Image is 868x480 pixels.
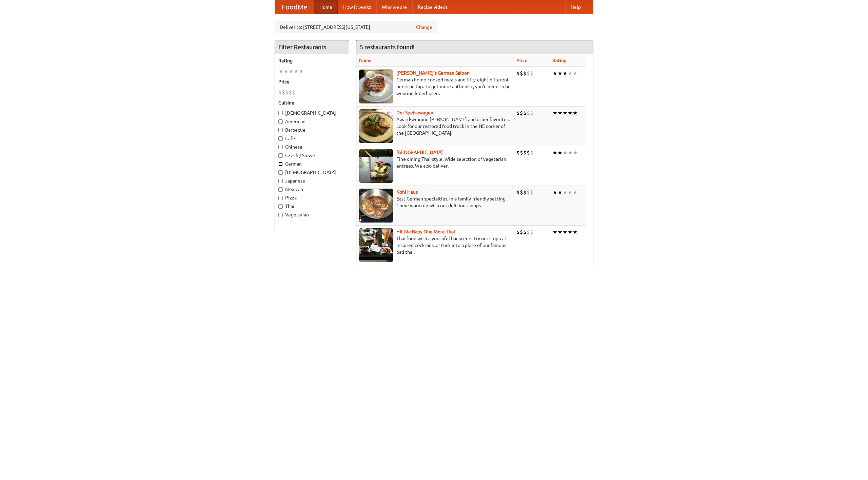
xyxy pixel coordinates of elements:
a: Price [516,58,528,63]
h5: Price [278,78,346,85]
p: Thai food with a youthful bar scene. Try our tropical inspired cocktails, or tuck into a plate of... [359,235,511,255]
a: Help [565,0,586,14]
li: ★ [568,228,573,236]
li: ★ [563,109,568,117]
div: Deliver to: [STREET_ADDRESS][US_STATE] [275,21,437,33]
a: How it works [338,0,376,14]
li: $ [527,109,530,117]
h4: Filter Restaurants [275,40,349,54]
li: $ [530,70,533,77]
label: Thai [278,203,346,210]
a: Who we are [376,0,412,14]
li: $ [527,149,530,156]
li: ★ [568,189,573,196]
input: Chinese [278,145,283,149]
li: $ [520,149,523,156]
label: Cafe [278,135,346,142]
input: German [278,162,283,166]
li: $ [527,228,530,236]
b: Hit Me Baby One More Thai [396,229,455,234]
li: $ [530,228,533,236]
li: ★ [283,68,289,75]
h5: Rating [278,57,346,64]
label: [DEMOGRAPHIC_DATA] [278,169,346,176]
li: ★ [563,70,568,77]
input: Pizza [278,196,283,200]
li: $ [285,89,289,96]
img: satay.jpg [359,149,393,183]
label: Mexican [278,186,346,193]
li: $ [520,228,523,236]
input: American [278,119,283,124]
li: ★ [278,68,283,75]
label: Pizza [278,194,346,201]
li: $ [530,109,533,117]
p: East German specialties, in a family-friendly setting. Come warm up with our delicious soups. [359,195,511,209]
input: [DEMOGRAPHIC_DATA] [278,170,283,175]
input: [DEMOGRAPHIC_DATA] [278,111,283,115]
li: $ [516,70,520,77]
li: ★ [552,109,557,117]
li: $ [520,70,523,77]
input: Cafe [278,136,283,141]
li: ★ [573,109,578,117]
li: ★ [557,149,563,156]
li: ★ [573,189,578,196]
a: Der Speisewagen [396,110,433,115]
img: speisewagen.jpg [359,109,393,143]
li: $ [527,70,530,77]
li: $ [523,70,527,77]
a: Kohl Haus [396,189,418,195]
li: $ [516,109,520,117]
li: ★ [552,149,557,156]
p: Award-winning [PERSON_NAME] and other favorites. Look for our restored food truck in the NE corne... [359,116,511,136]
li: $ [289,89,292,96]
a: [PERSON_NAME]'s German Saloon [396,70,470,76]
p: German home-cooked meals and fifty-eight different beers on tap. To get more authentic, you'd nee... [359,76,511,97]
p: Fine dining Thai-style. Wide selection of vegetarian entrées. We also deliver. [359,156,511,169]
a: FoodMe [275,0,314,14]
label: Czech / Slovak [278,152,346,159]
li: $ [516,149,520,156]
label: Barbecue [278,127,346,133]
input: Thai [278,204,283,209]
label: Japanese [278,177,346,184]
label: Chinese [278,143,346,150]
li: ★ [557,189,563,196]
li: $ [523,228,527,236]
li: $ [516,228,520,236]
label: American [278,118,346,125]
a: Home [314,0,338,14]
img: kohlhaus.jpg [359,189,393,223]
h5: Cuisine [278,99,346,106]
li: ★ [557,228,563,236]
li: $ [523,189,527,196]
li: ★ [294,68,299,75]
li: $ [292,89,295,96]
img: babythai.jpg [359,228,393,262]
a: Change [416,24,432,31]
a: Rating [552,58,567,63]
li: $ [523,109,527,117]
li: ★ [552,70,557,77]
input: Mexican [278,187,283,192]
input: Barbecue [278,128,283,132]
li: $ [282,89,285,96]
li: ★ [552,189,557,196]
img: esthers.jpg [359,70,393,103]
li: ★ [568,70,573,77]
ng-pluralize: 5 restaurants found! [360,44,415,50]
li: ★ [552,228,557,236]
li: $ [530,189,533,196]
li: ★ [563,149,568,156]
li: ★ [568,109,573,117]
a: [GEOGRAPHIC_DATA] [396,150,443,155]
label: [DEMOGRAPHIC_DATA] [278,110,346,116]
a: Name [359,58,372,63]
li: ★ [573,228,578,236]
li: ★ [299,68,304,75]
li: ★ [563,189,568,196]
label: Vegetarian [278,211,346,218]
